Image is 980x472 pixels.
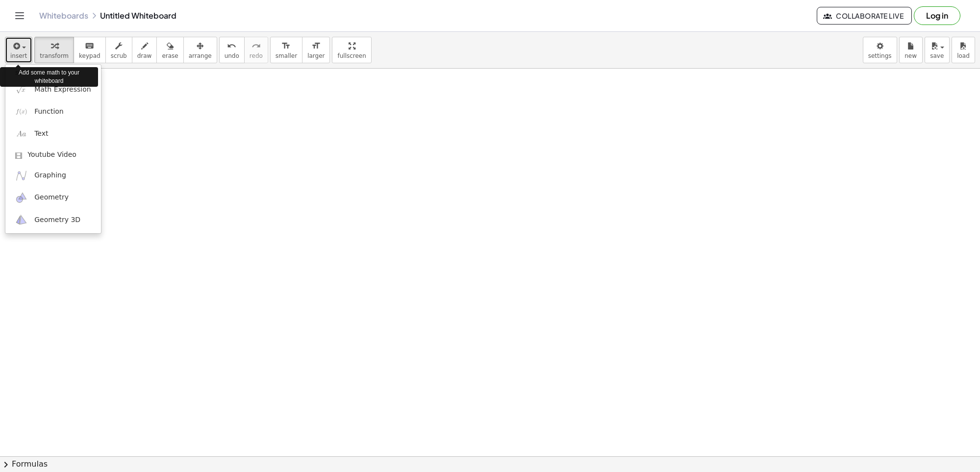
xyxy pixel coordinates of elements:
[12,8,27,24] button: Toggle navigation
[15,83,27,96] img: sqrt_x.png
[189,52,212,59] span: arrange
[162,52,178,59] span: erase
[307,52,325,59] span: larger
[40,52,69,59] span: transform
[183,37,217,63] button: arrange
[5,123,101,145] a: Text
[10,52,27,59] span: insert
[250,52,263,59] span: redo
[34,193,69,202] span: Geometry
[281,40,291,52] i: format_size
[825,11,904,20] span: Collaborate Live
[156,37,183,63] button: erase
[105,37,132,63] button: scrub
[251,40,261,52] i: redo
[15,214,27,226] img: ggb-3d.svg
[957,52,970,59] span: load
[79,52,101,59] span: keypad
[111,52,127,59] span: scrub
[868,52,892,59] span: settings
[34,85,91,95] span: Math Expression
[85,40,94,52] i: keyboard
[34,215,80,225] span: Geometry 3D
[15,192,27,204] img: ggb-geometry.svg
[132,37,157,63] button: draw
[5,209,101,231] a: Geometry 3D
[270,37,302,63] button: format_sizesmaller
[225,52,239,59] span: undo
[5,145,101,165] a: Youtube Video
[5,100,101,123] a: Function
[34,107,64,117] span: Function
[74,37,106,63] button: keyboardkeypad
[34,129,48,139] span: Text
[311,40,321,52] i: format_size
[5,187,101,209] a: Geometry
[5,78,101,100] a: Math Expression
[34,171,66,180] span: Graphing
[39,11,88,21] a: Whiteboards
[219,37,245,63] button: undoundo
[27,150,76,160] span: Youtube Video
[899,37,923,63] button: new
[15,105,27,118] img: f_x.png
[276,52,297,59] span: smaller
[817,7,912,25] button: Collaborate Live
[5,37,32,63] button: insert
[15,170,27,182] img: ggb-graphing.svg
[302,37,330,63] button: format_sizelarger
[332,37,371,63] button: fullscreen
[863,37,897,63] button: settings
[227,40,236,52] i: undo
[15,128,27,140] img: Aa.png
[244,37,268,63] button: redoredo
[905,52,917,59] span: new
[925,37,950,63] button: save
[337,52,366,59] span: fullscreen
[5,165,101,187] a: Graphing
[952,37,975,63] button: load
[914,6,960,25] button: Log in
[930,52,944,59] span: save
[34,37,74,63] button: transform
[137,52,152,59] span: draw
